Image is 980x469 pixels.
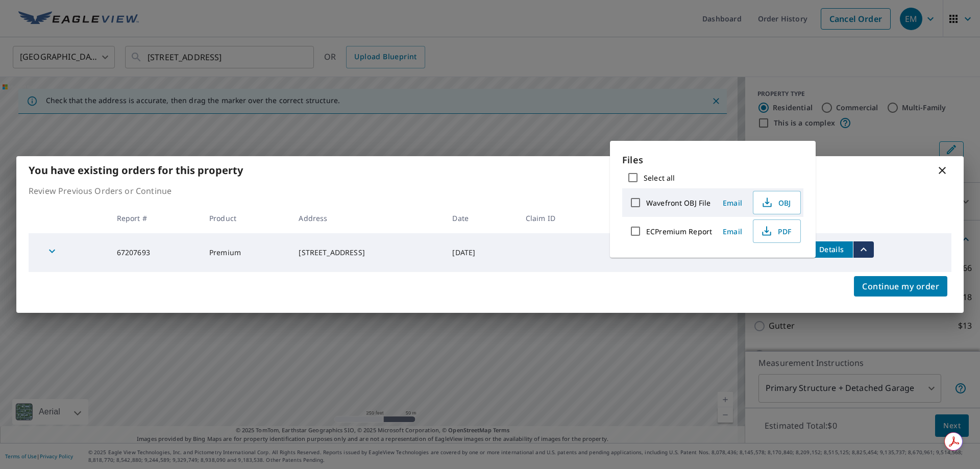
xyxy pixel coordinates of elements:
button: filesDropdownBtn-67207693 [853,241,874,258]
td: Regular [603,233,687,272]
td: [DATE] [444,233,517,272]
button: Email [716,224,749,239]
th: Date [444,203,517,233]
th: Product [201,203,290,233]
span: Continue my order [862,279,939,293]
label: Select all [644,173,675,183]
button: Continue my order [854,276,947,297]
td: Premium [201,233,290,272]
div: [STREET_ADDRESS] [299,248,436,258]
p: Files [622,153,803,167]
button: OBJ [753,191,801,214]
span: Email [720,198,745,208]
p: Review Previous Orders or Continue [29,185,951,197]
span: Email [720,227,745,236]
th: Claim ID [518,203,603,233]
b: You have existing orders for this property [29,163,243,177]
button: detailsBtn-67207693 [810,241,853,258]
span: OBJ [759,196,792,209]
button: PDF [753,219,801,243]
button: Email [716,195,749,211]
label: ECPremium Report [646,227,712,236]
td: 67207693 [109,233,201,272]
th: Delivery [603,203,687,233]
span: Details [816,244,847,254]
th: Report # [109,203,201,233]
span: PDF [759,225,792,237]
label: Wavefront OBJ File [646,198,710,208]
th: Address [290,203,444,233]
